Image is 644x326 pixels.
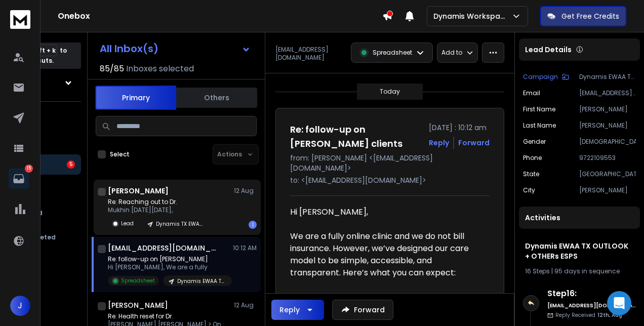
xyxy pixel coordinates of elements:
[100,63,124,75] span: 85 / 85
[523,154,542,162] p: Phone
[108,263,229,271] p: Hi [PERSON_NAME], We are a fully
[92,38,259,59] button: All Inbox(s)
[95,86,176,110] button: Primary
[547,288,636,300] h6: Step 16 :
[597,311,622,319] span: 12th, Aug
[110,150,130,158] label: Select
[100,44,158,54] h1: All Inbox(s)
[561,11,619,21] p: Get Free Credits
[579,105,636,113] p: [PERSON_NAME]
[234,187,257,195] p: 12 Aug
[25,165,33,173] p: 15
[108,255,229,263] p: Re: follow-up on [PERSON_NAME]
[373,49,412,57] p: Spreadsheet
[108,198,211,206] p: Re: Reaching out to Dr.
[271,300,324,320] button: Reply
[290,206,481,218] div: Hi [PERSON_NAME],
[579,138,636,146] p: [DEMOGRAPHIC_DATA]
[523,170,539,178] p: State
[523,121,556,130] p: Last Name
[290,291,481,303] li: for provider visits or lab work
[554,267,620,275] span: 95 days in sequence
[433,11,511,21] p: Dynamis Workspace
[290,123,423,151] h1: Re: follow-up on [PERSON_NAME] clients
[9,169,29,189] a: 15
[10,296,30,316] button: J
[519,207,640,229] div: Activities
[233,244,257,252] p: 10:12 AM
[547,302,636,309] h6: [EMAIL_ADDRESS][DOMAIN_NAME]
[525,241,634,261] h1: Dynamis EWAA TX OUTLOOK + OTHERs ESPS
[275,46,345,62] p: [EMAIL_ADDRESS][DOMAIN_NAME]
[67,160,75,169] div: 5
[290,291,335,303] strong: No charge
[523,73,569,81] button: Campaign
[579,89,636,97] p: [EMAIL_ADDRESS][DOMAIN_NAME]
[540,6,626,26] button: Get Free Credits
[523,138,546,146] p: Gender
[249,221,257,229] div: 1
[607,291,631,315] div: Open Intercom Messenger
[525,267,634,275] div: |
[441,49,462,57] p: Add to
[290,153,490,173] p: from: [PERSON_NAME] <[EMAIL_ADDRESS][DOMAIN_NAME]>
[176,87,257,109] button: Others
[58,10,382,22] h1: Onebox
[525,267,550,275] span: 16 Steps
[10,10,30,29] img: logo
[234,301,257,309] p: 12 Aug
[429,138,449,148] button: Reply
[523,73,558,81] p: Campaign
[380,88,400,96] p: Today
[523,89,540,97] p: Email
[579,73,636,81] p: Dynamis EWAA TX OUTLOOK + OTHERs ESPS
[108,300,168,310] h1: [PERSON_NAME]
[458,138,490,148] div: Forward
[156,220,205,228] p: Dynamis TX EWAA Google Only - Newly Warmed
[108,312,229,320] p: Re: Health reset for Dr.
[579,170,636,178] p: [GEOGRAPHIC_DATA]
[108,186,169,196] h1: [PERSON_NAME]
[108,206,211,214] p: Mukhin [DATE][DATE],
[579,154,636,162] p: 9722109553
[523,186,535,194] p: City
[555,311,622,319] p: Reply Received
[290,175,490,185] p: to: <[EMAIL_ADDRESS][DOMAIN_NAME]>
[121,277,155,284] p: Spreadsheet
[108,243,219,253] h1: [EMAIL_ADDRESS][DOMAIN_NAME]
[429,123,490,133] p: [DATE] : 10:12 am
[177,277,226,285] p: Dynamis EWAA TX OUTLOOK + OTHERs ESPS
[126,63,194,75] h3: Inboxes selected
[279,305,300,315] div: Reply
[579,186,636,194] p: [PERSON_NAME]
[525,45,572,55] p: Lead Details
[121,220,134,227] p: Lead
[579,121,636,130] p: [PERSON_NAME]
[523,105,555,113] p: First Name
[332,300,393,320] button: Forward
[290,230,481,279] div: We are a fully online clinic and we do not bill insurance. However, we’ve designed our care model...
